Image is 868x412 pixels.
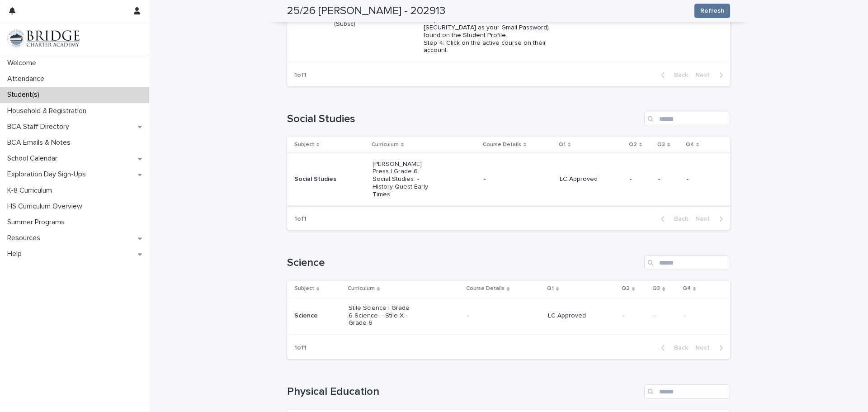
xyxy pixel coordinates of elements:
[686,140,694,150] p: Q4
[348,284,375,294] p: Curriculum
[373,161,437,199] p: [PERSON_NAME] Press | Grade 6 Social Studies - History Quest Early Times
[547,284,554,294] p: Q1
[560,175,623,183] p: LC Approved
[630,175,651,183] p: -
[700,6,724,15] span: Refresh
[687,175,716,183] p: -
[294,312,341,320] p: Science
[4,90,47,99] p: Student(s)
[644,112,730,126] input: Search
[4,75,52,83] p: Attendance
[669,72,688,78] span: Back
[4,59,43,67] p: Welcome
[287,256,641,270] h1: Science
[652,284,660,294] p: Q3
[559,140,566,150] p: Q1
[623,312,646,320] p: -
[4,107,94,115] p: Household & Registration
[287,5,445,18] h2: 25/26 [PERSON_NAME] - 202913
[548,312,613,320] p: LC Approved
[654,71,692,79] button: Back
[466,284,505,294] p: Course Details
[683,284,691,294] p: Q4
[7,29,80,47] img: V1C1m3IdTEidaUdm9Hs0
[287,208,314,230] p: 1 of 1
[287,385,641,398] h1: Physical Education
[294,175,359,183] p: Social Studies
[287,113,641,126] h1: Social Studies
[658,175,679,183] p: -
[4,170,93,179] p: Exploration Day Sign-Ups
[4,234,47,242] p: Resources
[629,140,637,150] p: Q2
[4,218,72,227] p: Summer Programs
[644,384,730,399] input: Search
[4,138,78,147] p: BCA Emails & Notes
[695,216,715,222] span: Next
[287,64,314,86] p: 1 of 1
[694,4,730,18] button: Refresh
[654,215,692,223] button: Back
[484,175,552,183] p: -
[4,202,90,211] p: HS Curriculum Overview
[653,312,676,320] p: -
[684,312,716,320] p: -
[654,344,692,352] button: Back
[669,345,688,351] span: Back
[692,71,730,79] button: Next
[287,153,730,206] tr: Social Studies[PERSON_NAME] Press | Grade 6 Social Studies - History Quest Early Times-LC Approve...
[644,256,730,270] input: Search
[4,154,65,163] p: School Calendar
[349,304,413,327] p: Stile Science | Grade 6 Science - Stile X - Grade 6
[287,297,730,334] tr: ScienceStile Science | Grade 6 Science - Stile X - Grade 6-LC Approved---
[294,140,314,150] p: Subject
[622,284,630,294] p: Q2
[287,337,314,359] p: 1 of 1
[4,186,59,195] p: K-8 Curriculum
[4,123,76,131] p: BCA Staff Directory
[657,140,665,150] p: Q3
[695,345,715,351] span: Next
[294,284,314,294] p: Subject
[483,140,521,150] p: Course Details
[372,140,399,150] p: Curriculum
[669,216,688,222] span: Back
[692,344,730,352] button: Next
[4,250,29,258] p: Help
[692,215,730,223] button: Next
[695,72,715,78] span: Next
[467,312,541,320] p: -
